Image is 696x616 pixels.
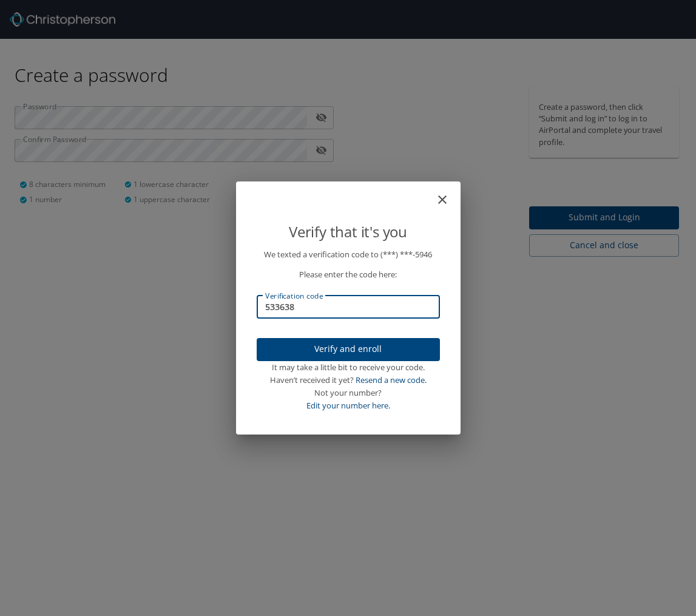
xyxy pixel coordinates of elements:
[356,374,427,385] a: Resend a new code.
[257,220,440,243] p: Verify that it's you
[257,361,440,374] div: It may take a little bit to receive your code.
[266,342,430,357] span: Verify and enroll
[257,374,440,387] div: Haven’t received it yet?
[306,400,390,411] a: Edit your number here.
[441,186,456,201] button: close
[257,338,440,362] button: Verify and enroll
[257,268,440,281] p: Please enter the code here:
[257,387,440,399] div: Not your number?
[257,248,440,261] p: We texted a verification code to (***) ***- 5946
